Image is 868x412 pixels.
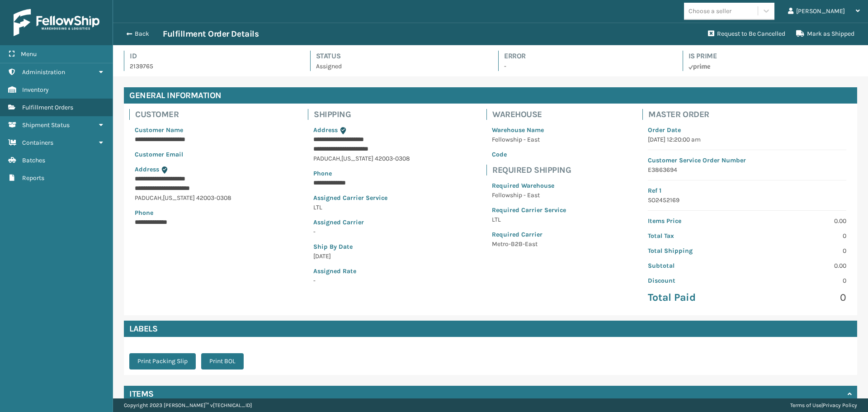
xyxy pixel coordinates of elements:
p: Fellowship - East [492,190,566,200]
button: Request to Be Cancelled [703,25,791,43]
span: Shipment Status [22,121,70,129]
i: Request to Be Cancelled [708,30,714,37]
h4: Id [130,51,294,62]
p: 0 [753,231,846,241]
img: logo [14,9,99,36]
p: Assigned Rate [313,266,410,276]
h4: Is Prime [689,51,857,62]
p: Assigned Carrier Service [313,193,410,203]
p: SO2452169 [648,195,846,205]
h4: Master Order [648,109,852,120]
p: Customer Service Order Number [648,156,846,165]
h4: Labels [124,321,857,337]
p: - [313,227,410,237]
h4: Customer [135,109,237,120]
p: Total Tax [648,231,741,241]
span: [US_STATE] [341,155,373,162]
p: Assigned [316,62,482,71]
i: Mark as Shipped [796,30,804,37]
p: Order Date [648,125,846,135]
p: LTL [313,203,410,212]
p: Discount [648,276,741,285]
p: 0 [753,246,846,256]
p: [DATE] 12:20:00 am [648,135,846,144]
h4: Status [316,51,482,62]
p: Fellowship - East [492,135,566,144]
button: Back [121,30,163,38]
p: Phone [313,169,410,178]
span: Inventory [22,86,49,94]
p: [DATE] [313,251,410,261]
div: Choose a seller [689,6,731,16]
p: Ref 1 [648,186,846,195]
span: 42003-0308 [196,194,231,202]
p: 0 [753,291,846,304]
p: Required Warehouse [492,181,566,190]
button: Print Packing Slip [129,353,196,369]
p: Warehouse Name [492,125,566,135]
p: Assigned Carrier [313,218,410,227]
span: Containers [22,139,53,147]
p: Subtotal [648,261,741,270]
p: 0.00 [753,216,846,226]
p: 2139765 [130,62,294,71]
p: Phone [135,208,231,218]
p: Required Carrier Service [492,205,566,215]
span: , [161,194,163,202]
button: Print BOL [201,353,244,369]
h4: Shipping [314,109,415,120]
h4: Error [504,51,666,62]
p: Total Paid [648,291,741,304]
h4: Items [129,388,154,399]
span: Fulfillment Orders [22,104,73,111]
p: 0.00 [753,261,846,270]
p: - [504,62,666,71]
span: , [340,155,341,162]
button: Mark as Shipped [791,25,860,43]
span: PADUCAH [135,194,161,202]
a: Terms of Use [790,402,821,408]
p: Items Price [648,216,741,226]
p: Metro-B2B-East [492,239,566,249]
span: Menu [21,50,37,58]
p: Code [492,150,566,159]
p: Required Carrier [492,230,566,239]
h3: Fulfillment Order Details [163,28,259,39]
span: Address [135,166,159,173]
p: Customer Name [135,125,231,135]
p: - [313,276,410,285]
p: Customer Email [135,150,231,159]
a: Privacy Policy [823,402,857,408]
p: Total Shipping [648,246,741,256]
div: | [790,398,857,412]
h4: Required Shipping [492,165,571,175]
span: PADUCAH [313,155,340,162]
span: 42003-0308 [375,155,410,162]
span: Address [313,126,338,134]
p: E3863694 [648,165,846,175]
span: [US_STATE] [163,194,195,202]
p: Ship By Date [313,242,410,251]
p: LTL [492,215,566,224]
span: Administration [22,68,65,76]
span: Reports [22,174,44,182]
p: Copyright 2023 [PERSON_NAME]™ v [TECHNICAL_ID] [124,398,252,412]
span: Batches [22,156,45,164]
h4: Warehouse [492,109,571,120]
p: 0 [753,276,846,285]
h4: General Information [124,87,857,104]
